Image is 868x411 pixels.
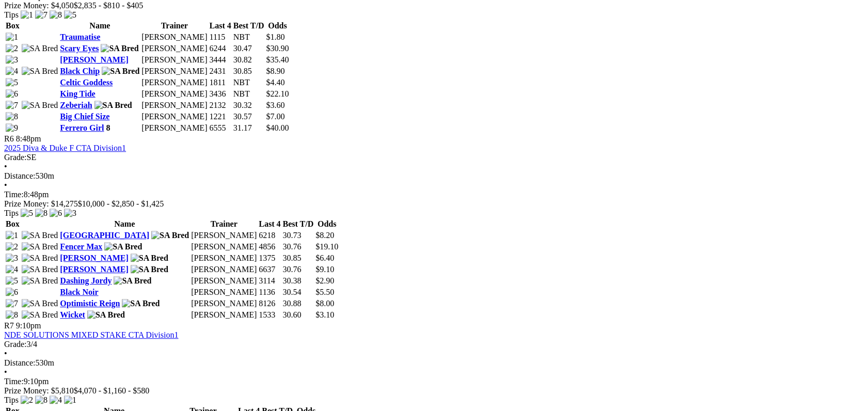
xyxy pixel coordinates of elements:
[4,181,7,189] span: •
[64,396,76,405] img: 1
[60,265,128,274] a: [PERSON_NAME]
[35,10,48,20] img: 7
[4,171,864,181] div: 530m
[6,101,18,110] img: 7
[131,254,168,263] img: SA Bred
[6,276,18,286] img: 5
[4,162,7,171] span: •
[60,242,102,251] a: Fencer Max
[74,386,150,395] span: $4,070 - $1,160 - $580
[21,209,33,218] img: 5
[4,190,24,199] span: Time:
[6,231,18,240] img: 1
[141,112,208,122] td: [PERSON_NAME]
[6,299,18,308] img: 7
[4,199,864,209] div: Prize Money: $14,275
[141,77,208,88] td: [PERSON_NAME]
[141,43,208,54] td: [PERSON_NAME]
[282,298,314,309] td: 30.88
[60,67,100,75] a: Black Chip
[4,377,864,386] div: 9:10pm
[16,321,41,330] span: 9:10pm
[106,123,110,132] span: 8
[60,254,128,262] a: [PERSON_NAME]
[315,231,334,240] span: $8.20
[191,276,257,286] td: [PERSON_NAME]
[191,253,257,263] td: [PERSON_NAME]
[191,219,257,229] th: Trainer
[233,89,265,99] td: NBT
[141,21,208,31] th: Trainer
[4,358,864,368] div: 530m
[209,100,231,110] td: 2132
[6,310,18,320] img: 8
[50,209,62,218] img: 6
[6,21,20,30] span: Box
[4,1,864,10] div: Prize Money: $4,050
[87,310,125,320] img: SA Bred
[6,219,20,228] span: Box
[4,330,178,339] a: NDE SOLUTIONS MIXED STAKE CTA Division1
[233,32,265,42] td: NBT
[6,242,18,251] img: 2
[35,209,48,218] img: 8
[258,287,281,297] td: 1136
[258,310,281,320] td: 1533
[60,299,120,308] a: Optimistic Reign
[209,21,231,31] th: Last 4
[191,298,257,309] td: [PERSON_NAME]
[60,44,99,53] a: Scary Eyes
[6,33,18,42] img: 1
[60,123,104,132] a: Ferrero Girl
[315,310,334,319] span: $3.10
[22,254,58,263] img: SA Bred
[60,78,113,87] a: Celtic Goddess
[6,67,18,76] img: 4
[209,112,231,122] td: 1221
[233,43,265,54] td: 30.47
[22,310,58,320] img: SA Bred
[6,89,18,99] img: 6
[60,89,95,98] a: King Tide
[191,287,257,297] td: [PERSON_NAME]
[151,231,189,240] img: SA Bred
[60,288,98,296] a: Black Noir
[22,44,58,53] img: SA Bred
[266,55,289,64] span: $35.40
[315,254,334,262] span: $6.40
[282,253,314,263] td: 30.85
[266,33,285,41] span: $1.80
[64,10,76,20] img: 5
[22,299,58,308] img: SA Bred
[315,276,334,285] span: $2.90
[131,265,168,274] img: SA Bred
[233,123,265,133] td: 31.17
[233,77,265,88] td: NBT
[266,112,285,121] span: $7.00
[6,288,18,297] img: 6
[266,101,285,109] span: $3.60
[6,254,18,263] img: 3
[209,43,231,54] td: 6244
[233,55,265,65] td: 30.82
[6,112,18,121] img: 8
[282,264,314,275] td: 30.76
[258,242,281,252] td: 4856
[233,100,265,110] td: 30.32
[266,89,289,98] span: $22.10
[141,100,208,110] td: [PERSON_NAME]
[16,134,41,143] span: 8:48pm
[266,67,285,75] span: $8.90
[21,10,33,20] img: 1
[35,396,48,405] img: 8
[60,310,85,319] a: Wicket
[94,101,132,110] img: SA Bred
[60,33,100,41] a: Traumatise
[4,377,24,386] span: Time:
[4,340,27,349] span: Grade:
[59,219,190,229] th: Name
[4,153,864,162] div: SE
[4,349,7,358] span: •
[60,276,112,285] a: Dashing Jordy
[209,123,231,133] td: 6555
